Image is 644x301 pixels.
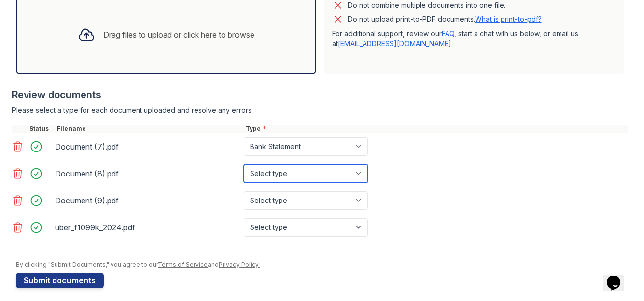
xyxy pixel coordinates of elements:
div: Type [244,125,628,133]
a: Privacy Policy. [219,261,260,268]
iframe: chat widget [603,262,634,291]
p: For additional support, review our , start a chat with us below, or email us at [332,29,617,49]
a: FAQ [442,29,454,38]
a: What is print-to-pdf? [475,15,542,23]
div: uber_f1099k_2024.pdf [55,220,240,235]
button: Submit documents [16,273,104,288]
p: Do not upload print-to-PDF documents. [348,14,542,24]
a: Terms of Service [158,261,208,268]
div: Status [28,125,55,133]
div: Please select a type for each document uploaded and resolve any errors. [12,105,628,115]
div: Document (8).pdf [55,166,240,181]
a: [EMAIL_ADDRESS][DOMAIN_NAME] [338,39,451,48]
div: Filename [55,125,244,133]
div: Document (7).pdf [55,139,240,154]
div: Document (9).pdf [55,193,240,208]
div: Drag files to upload or click here to browse [103,29,254,41]
div: Review documents [12,88,628,101]
div: By clicking "Submit Documents," you agree to our and [16,261,628,269]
